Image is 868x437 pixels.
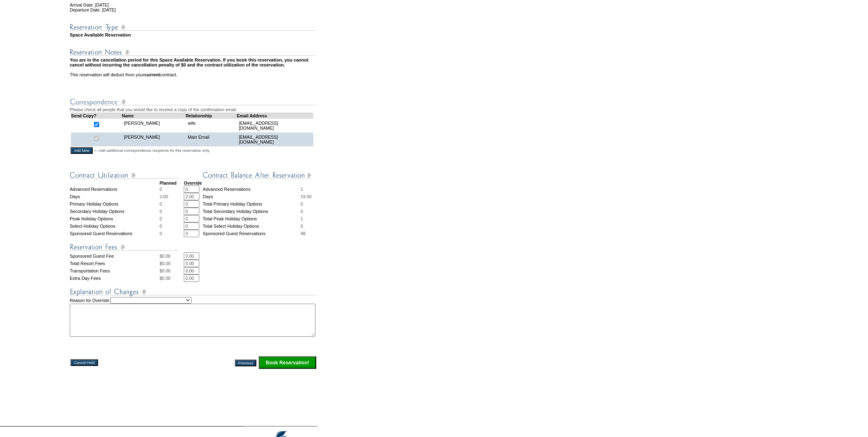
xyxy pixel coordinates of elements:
[70,222,160,230] td: Select Holiday Options
[70,107,237,112] span: Please check all people that you would like to receive a copy of the confirmation email.
[186,118,237,133] td: wife
[301,201,303,206] span: 0
[70,297,317,337] td: Reason for Override:
[70,170,178,181] img: Contract Utilization
[160,216,162,221] span: 0
[70,230,160,237] td: Sponsored Guest Reservations
[162,261,171,266] span: 0.00
[203,230,301,237] td: Sponsored Guest Reservations
[203,193,301,200] td: Days
[237,113,313,118] td: Email Address
[70,47,316,57] img: Reservation Notes
[301,194,312,199] span: 19.00
[301,209,303,214] span: 0
[70,72,317,77] td: This reservation will deduct from your contract.
[162,254,171,259] span: 0.00
[237,133,313,146] td: [EMAIL_ADDRESS][DOMAIN_NAME]
[184,181,202,185] strong: Override
[259,357,316,369] input: Click this button to finalize your reservation.
[203,215,301,222] td: Total Peak Holiday Options
[122,133,186,146] td: [PERSON_NAME]
[301,187,303,192] span: 1
[160,267,184,275] td: $
[70,185,160,193] td: Advanced Reservations
[71,147,93,154] input: Add New
[94,148,210,153] span: <--Add additional correspondence recipients for this reservation only.
[122,113,186,118] td: Name
[301,224,303,229] span: 0
[186,133,237,146] td: Main Email
[70,57,317,67] td: You are in the cancellation period for this Space Available Reservation. If you book this reserva...
[160,209,162,214] span: 0
[71,359,98,366] input: Cancel Hold
[70,22,316,32] img: Reservation Type
[203,222,301,230] td: Total Select Holiday Options
[160,181,176,185] strong: Planned
[160,187,162,192] span: 0
[70,32,317,37] td: Space Available Reservation
[301,216,303,221] span: 1
[203,185,301,193] td: Advanced Reservations
[160,194,168,199] span: 2.00
[160,231,162,236] span: 0
[301,231,306,236] span: 98
[237,118,313,133] td: [EMAIL_ADDRESS][DOMAIN_NAME]
[160,224,162,229] span: 0
[160,201,162,206] span: 0
[162,268,171,273] span: 0.00
[70,242,178,252] img: Reservation Fees
[160,260,184,267] td: $
[203,200,301,208] td: Total Primary Holiday Options
[70,287,316,297] img: Explanation of Changes
[70,260,160,267] td: Total Resort Fees
[70,275,160,282] td: Extra Day Fees
[235,360,256,366] input: Previous
[70,252,160,260] td: Sponsored Guest Fee
[70,208,160,215] td: Secondary Holiday Options
[186,113,237,118] td: Relationship
[71,113,122,118] td: Send Copy?
[203,208,301,215] td: Total Secondary Holiday Options
[70,200,160,208] td: Primary Holiday Options
[122,118,186,133] td: [PERSON_NAME]
[203,170,311,181] img: Contract Balance After Reservation
[144,72,160,77] b: current
[70,193,160,200] td: Days
[160,252,184,260] td: $
[162,276,171,281] span: 0.00
[70,7,317,12] td: Departure Date: [DATE]
[70,215,160,222] td: Peak Holiday Options
[160,275,184,282] td: $
[70,267,160,275] td: Transportation Fees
